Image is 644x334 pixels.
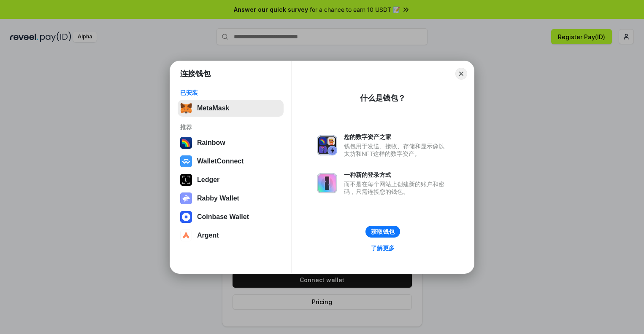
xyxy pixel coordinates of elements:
img: svg+xml,%3Csvg%20width%3D%2228%22%20height%3D%2228%22%20viewBox%3D%220%200%2028%2028%22%20fill%3D... [180,211,192,223]
button: Rabby Wallet [178,190,284,207]
div: Rabby Wallet [197,195,239,202]
img: svg+xml,%3Csvg%20width%3D%2228%22%20height%3D%2228%22%20viewBox%3D%220%200%2028%2028%22%20fill%3D... [180,155,192,167]
div: MetaMask [197,104,229,112]
img: svg+xml,%3Csvg%20width%3D%22120%22%20height%3D%22120%22%20viewBox%3D%220%200%20120%20120%22%20fil... [180,137,192,149]
h1: 连接钱包 [180,69,211,79]
img: svg+xml,%3Csvg%20fill%3D%22none%22%20height%3D%2233%22%20viewBox%3D%220%200%2035%2033%22%20width%... [180,102,192,114]
div: 已安装 [180,89,281,96]
img: svg+xml,%3Csvg%20xmlns%3D%22http%3A%2F%2Fwww.w3.org%2F2000%2Fsvg%22%20fill%3D%22none%22%20viewBox... [180,192,192,204]
div: Ledger [197,176,219,184]
button: Close [455,68,467,80]
a: 了解更多 [366,243,400,254]
div: 一种新的登录方式 [344,171,449,179]
div: Coinbase Wallet [197,213,249,221]
img: svg+xml,%3Csvg%20width%3D%2228%22%20height%3D%2228%22%20viewBox%3D%220%200%2028%2028%22%20fill%3D... [180,230,192,241]
button: Rainbow [178,134,284,151]
button: WalletConnect [178,153,284,170]
div: 您的数字资产之家 [344,133,449,141]
div: 获取钱包 [371,228,395,235]
div: 推荐 [180,123,281,131]
button: Ledger [178,171,284,188]
div: 了解更多 [371,244,395,252]
div: 而不是在每个网站上创建新的账户和密码，只需连接您的钱包。 [344,180,449,195]
button: Coinbase Wallet [178,208,284,225]
div: 钱包用于发送、接收、存储和显示像以太坊和NFT这样的数字资产。 [344,142,449,158]
img: svg+xml,%3Csvg%20xmlns%3D%22http%3A%2F%2Fwww.w3.org%2F2000%2Fsvg%22%20fill%3D%22none%22%20viewBox... [317,173,337,193]
button: MetaMask [178,100,284,117]
img: svg+xml,%3Csvg%20xmlns%3D%22http%3A%2F%2Fwww.w3.org%2F2000%2Fsvg%22%20width%3D%2228%22%20height%3... [180,174,192,186]
div: Argent [197,232,219,239]
button: 获取钱包 [365,226,400,238]
div: WalletConnect [197,158,244,165]
div: Rainbow [197,139,225,147]
div: 什么是钱包？ [360,93,406,103]
img: svg+xml,%3Csvg%20xmlns%3D%22http%3A%2F%2Fwww.w3.org%2F2000%2Fsvg%22%20fill%3D%22none%22%20viewBox... [317,135,337,155]
button: Argent [178,227,284,244]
